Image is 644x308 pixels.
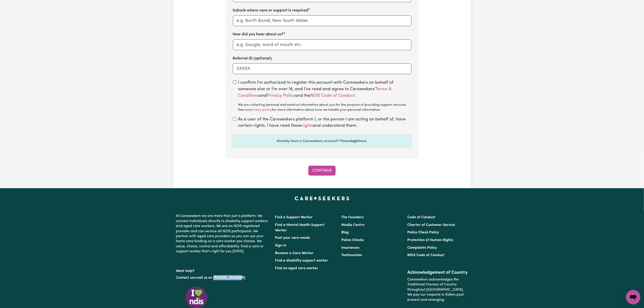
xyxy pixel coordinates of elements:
a: login [351,139,359,143]
a: Privacy Policy [267,94,295,98]
a: Terms & Conditions [238,87,392,98]
iframe: Button to launch messaging window, conversation in progress [626,290,640,304]
a: Post your care needs [275,236,310,240]
a: Protection of Human Rights [407,238,453,242]
a: rights [302,124,313,128]
p: Want help? [176,267,270,274]
a: Charter of Customer Service [407,223,455,227]
a: Media Centre [341,223,364,227]
input: e.g. North Bondi, New South Wales [233,15,411,26]
p: or [176,274,270,282]
a: NDIS Code of Conduct [407,253,444,257]
a: Testimonials [341,253,362,257]
label: How did you hear about us? [233,32,284,37]
div: Already have a Careseekers account? Please here. [233,135,411,148]
a: Complaints Policy [407,246,437,250]
a: NDIS Code of Conduct [311,94,355,98]
label: Referral ID (optional) [233,56,272,62]
a: Blog [341,231,349,234]
a: Careseekers home page [295,196,349,200]
a: Find a disability support worker [275,259,328,262]
a: Become a Care Worker [275,251,314,255]
h2: Acknowledgement of Country [407,270,468,275]
p: Careseekers acknowledges the Traditional Owners of Country throughout [GEOGRAPHIC_DATA]. We pay o... [407,275,468,304]
input: e.g. Google, word of mouth etc. [233,39,411,50]
a: Sign In [275,244,286,247]
p: At Careseekers we are more than just a platform. We connect individuals directly to disability su... [176,212,270,256]
label: As a user of the Careseekers platform I, or the person I am acting on behalf of, have certain rig... [238,116,411,129]
a: call us on [PHONE_NUMBER] [197,276,245,280]
div: We are collecting personal and senstive information about you for the purpose of providing suppor... [238,103,411,113]
label: I confirm I'm authorized to register this account with Careseekers on behalf of someone else or I... [238,80,411,113]
a: The Founders [341,216,364,219]
a: Police Check Policy [407,231,439,234]
a: Code of Conduct [407,216,435,219]
a: Find an aged care worker [275,267,319,270]
a: Find a Support Worker [275,216,313,219]
label: Suburb where care or support is required [233,8,308,14]
button: Continue [308,166,336,176]
a: Insurances [341,246,359,250]
a: Contact us [176,276,194,280]
a: Police Checks [341,238,364,242]
a: privacy policy [250,108,272,112]
input: XXXXX [233,63,411,74]
a: Find a Mental Health Support Worker [275,223,325,232]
